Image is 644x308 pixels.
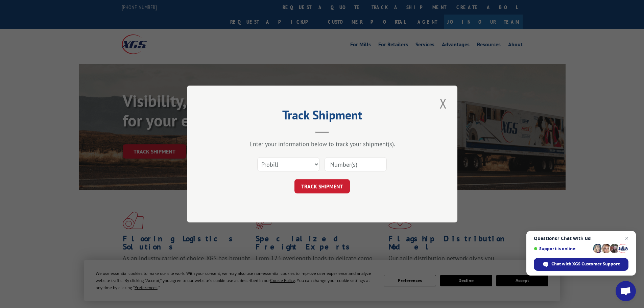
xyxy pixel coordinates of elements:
[616,281,636,301] a: Open chat
[437,94,449,113] button: Close modal
[325,157,387,171] input: Number(s)
[534,246,591,251] span: Support is online
[221,140,424,148] div: Enter your information below to track your shipment(s).
[534,236,628,241] span: Questions? Chat with us!
[294,179,350,193] button: TRACK SHIPMENT
[551,261,620,267] span: Chat with XGS Customer Support
[534,258,628,271] span: Chat with XGS Customer Support
[221,110,424,123] h2: Track Shipment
